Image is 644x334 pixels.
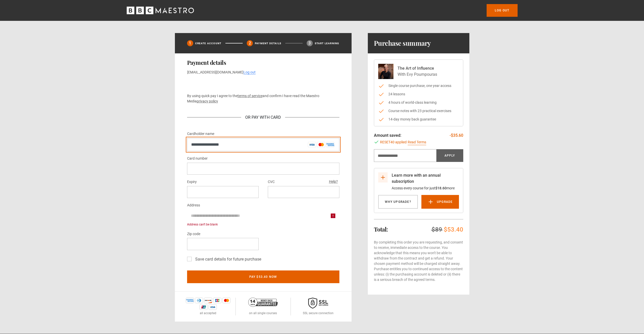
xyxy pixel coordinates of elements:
iframe: Secure card number input frame [191,166,335,171]
span: RESET40 applied [380,140,407,145]
iframe: Secure expiration date input frame [191,190,255,194]
img: discover [204,298,212,303]
p: Start learning [315,41,339,45]
label: Zip code [187,231,200,237]
img: diners [195,298,203,303]
iframe: Secure postal code input frame [191,241,255,246]
p: SSL secure connection [303,311,334,315]
img: jcb [213,298,221,303]
h2: Total: [374,226,388,232]
img: amex [186,298,194,303]
a: Read Terms [408,140,426,145]
div: 2 [247,40,253,46]
a: privacy policy [197,99,218,103]
a: Why Upgrade? [378,195,418,209]
li: Single course purchase, one year access [378,83,459,88]
button: Pay $53.40 now [187,270,339,283]
button: Apply [436,149,463,162]
label: Expiry [187,179,197,185]
li: 14-day money back guarantee [378,117,459,122]
svg: BBC Maestro [127,7,194,14]
label: Save card details for future purchase [193,256,261,262]
p: The Art of Influence [398,65,437,71]
a: terms of service [238,94,262,98]
p: Amount saved: [374,132,401,139]
div: Or Pay With Card [241,114,285,120]
li: 4 hours of world-class learning [378,100,459,105]
img: mastercard [222,298,230,303]
button: Help? [327,178,339,185]
img: unionpay [200,304,208,310]
span: $53.40 [444,226,463,233]
img: 14-day-money-back-guarantee-42d24aedb5115c0ff13b.png [248,298,278,307]
p: [EMAIL_ADDRESS][DOMAIN_NAME] [187,70,339,75]
h1: Purchase summary [374,39,431,47]
p: all accepted [200,311,216,315]
iframe: Secure payment button frame [187,79,339,89]
iframe: Secure CVC input frame [272,190,335,194]
p: Create Account [195,41,222,45]
a: Log out [243,70,256,74]
p: -$35.60 [450,132,463,139]
img: visa [209,304,217,310]
div: Address can't be blank [187,222,339,227]
p: By completing this order you are requesting, and consent to receive, immediate access to the cour... [374,240,463,282]
span: $18.60 [435,186,447,190]
span: $89 [432,226,442,233]
div: 3 [307,40,313,46]
a: Upgrade [421,195,459,209]
label: CVC [268,179,275,185]
p: With Evy Poumpouras [398,71,437,78]
p: Learn more with an annual subscription [392,172,459,185]
p: Access every course for just more [392,186,459,191]
p: on all single courses [249,311,277,315]
label: Cardholder name [187,131,214,137]
p: Payment details [255,41,281,45]
li: 24 lessons [378,92,459,97]
li: Course notes with 23 practical exercises [378,108,459,114]
a: Log out [487,4,517,17]
label: Address [187,202,200,208]
div: 1 [187,40,193,46]
label: Card number [187,156,208,162]
h2: Payment details [187,59,339,66]
p: By using quick pay I agree to the and confirm I have read the Maestro Media [187,93,339,104]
